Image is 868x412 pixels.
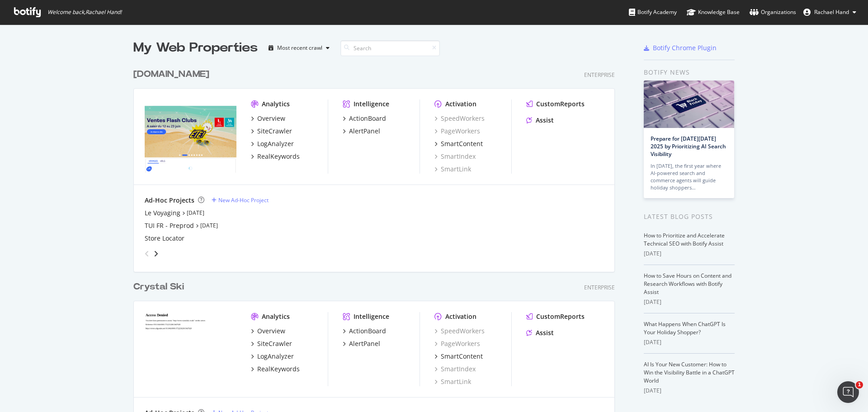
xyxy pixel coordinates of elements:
button: Rachael Hand [796,5,863,19]
div: Botify Academy [629,8,677,17]
a: SmartLink [434,377,471,386]
div: New Ad-Hoc Project [218,196,269,204]
img: Prepare for Black Friday 2025 by Prioritizing AI Search Visibility [644,81,734,128]
a: CustomReports [526,99,585,109]
span: Welcome back, Rachael Hand ! [47,9,122,16]
a: [DATE] [187,209,204,217]
div: My Web Properties [133,39,258,57]
a: PageWorkers [434,127,480,136]
a: Assist [526,328,554,337]
a: How to Prioritize and Accelerate Technical SEO with Botify Assist [644,232,725,247]
div: SiteCrawler [257,339,292,348]
div: [DATE] [644,250,735,258]
div: RealKeywords [257,152,300,161]
div: Crystal Ski [133,280,184,294]
a: SmartLink [434,165,471,174]
div: angle-left [141,246,153,261]
a: LogAnalyzer [251,139,294,148]
div: Activation [445,312,476,321]
div: AlertPanel [349,127,380,136]
span: Rachael Hand [814,8,849,16]
a: Overview [251,327,285,336]
div: [DATE] [644,338,735,346]
div: RealKeywords [257,365,300,374]
a: PageWorkers [434,339,480,348]
div: Analytics [262,312,290,321]
a: New Ad-Hoc Project [212,196,269,204]
a: How to Save Hours on Content and Research Workflows with Botify Assist [644,272,731,296]
div: CustomReports [536,312,585,321]
span: 1 [856,381,863,388]
div: ActionBoard [349,327,386,336]
div: [DOMAIN_NAME] [133,68,209,81]
div: Enterprise [584,71,615,79]
div: Intelligence [354,99,389,109]
a: SmartContent [434,139,483,148]
div: LogAnalyzer [257,352,294,361]
div: SmartContent [441,352,483,361]
a: Botify Chrome Plugin [644,43,717,52]
a: SmartContent [434,352,483,361]
div: Botify Chrome Plugin [653,43,717,52]
a: LogAnalyzer [251,352,294,361]
a: Store Locator [145,234,184,243]
div: Enterprise [584,284,615,291]
a: Prepare for [DATE][DATE] 2025 by Prioritizing AI Search Visibility [651,135,726,158]
a: SiteCrawler [251,127,292,136]
a: AI Is Your New Customer: How to Win the Visibility Battle in a ChatGPT World [644,360,735,384]
a: CustomReports [526,312,585,321]
div: Latest Blog Posts [644,212,735,222]
a: SiteCrawler [251,339,292,348]
div: CustomReports [536,99,585,109]
div: Botify news [644,67,735,77]
img: tui.fr [145,99,236,173]
div: [DATE] [644,387,735,395]
a: ActionBoard [343,327,386,336]
a: Le Voyaging [145,208,180,218]
div: Intelligence [354,312,389,321]
a: TUI FR - Preprod [145,221,194,230]
img: crystalski.co.uk [145,312,236,385]
div: SiteCrawler [257,127,292,136]
div: angle-right [153,249,159,258]
iframe: Intercom live chat [837,381,859,403]
div: Ad-Hoc Projects [145,196,194,205]
div: SmartContent [441,139,483,148]
a: RealKeywords [251,365,300,374]
div: ActionBoard [349,114,386,123]
div: Knowledge Base [687,8,740,17]
a: Crystal Ski [133,280,188,294]
div: Activation [445,99,476,109]
a: AlertPanel [343,127,380,136]
div: Analytics [262,99,290,109]
a: SmartIndex [434,365,476,374]
div: SmartIndex [434,152,476,161]
a: Assist [526,116,554,125]
div: Assist [536,116,554,125]
div: AlertPanel [349,339,380,348]
a: [DATE] [200,222,218,229]
div: In [DATE], the first year where AI-powered search and commerce agents will guide holiday shoppers… [651,162,727,191]
div: Organizations [750,8,796,17]
a: [DOMAIN_NAME] [133,68,213,81]
div: Overview [257,327,285,336]
div: Assist [536,328,554,337]
div: Most recent crawl [277,45,322,51]
a: SpeedWorkers [434,114,485,123]
button: Most recent crawl [265,41,333,55]
input: Search [340,40,440,56]
a: What Happens When ChatGPT Is Your Holiday Shopper? [644,320,726,336]
a: SpeedWorkers [434,327,485,336]
div: LogAnalyzer [257,139,294,148]
a: Overview [251,114,285,123]
a: AlertPanel [343,339,380,348]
